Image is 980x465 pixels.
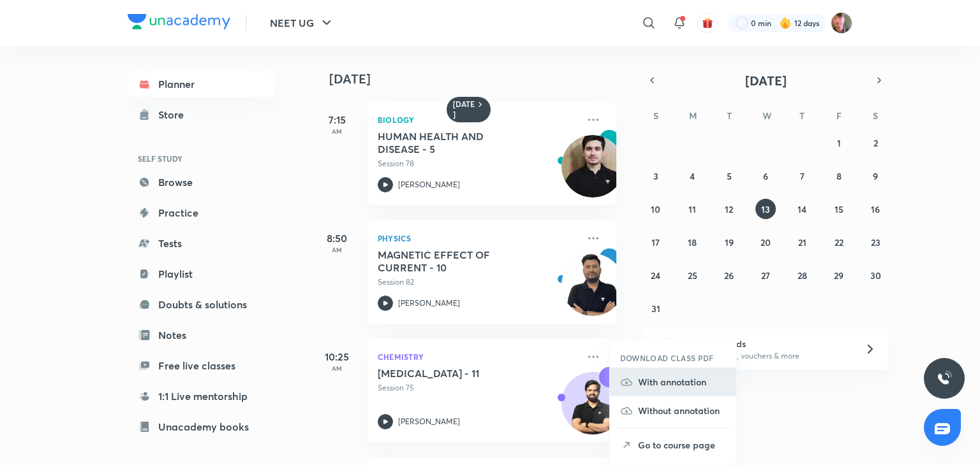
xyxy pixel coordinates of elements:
[837,137,841,149] abbr: August 1, 2025
[651,203,660,215] abbr: August 10, 2025
[697,13,718,33] button: avatar
[378,276,578,288] p: Session 82
[792,199,812,219] button: August 14, 2025
[378,367,537,380] h5: HYDROCARBONS - 11
[311,246,362,254] p: AM
[702,17,713,29] img: avatar
[836,170,842,182] abbr: August 8, 2025
[834,269,843,282] abbr: August 29, 2025
[638,438,726,452] p: Go to course page
[651,269,660,282] abbr: August 24, 2025
[719,232,739,252] button: August 19, 2025
[646,265,666,285] button: August 24, 2025
[262,10,342,36] button: NEET UG
[792,265,812,285] button: August 28, 2025
[653,336,679,362] img: referral
[128,102,276,127] a: Store
[688,203,696,215] abbr: August 11, 2025
[646,298,666,318] button: August 31, 2025
[688,236,697,248] abbr: August 18, 2025
[646,232,666,252] button: August 17, 2025
[873,110,878,122] abbr: Saturday
[682,232,702,252] button: August 18, 2025
[829,265,849,285] button: August 29, 2025
[378,130,537,155] h5: HUMAN HEALTH AND DISEASE - 5
[798,236,806,248] abbr: August 21, 2025
[682,166,702,186] button: August 4, 2025
[692,337,849,350] h6: Refer friends
[646,166,666,186] button: August 3, 2025
[378,248,537,274] h5: MAGNETIC EFFECT OF CURRENT - 10
[745,72,787,89] span: [DATE]
[835,236,843,248] abbr: August 22, 2025
[311,127,362,135] p: AM
[831,12,852,34] img: Ravii
[724,269,734,282] abbr: August 26, 2025
[378,382,578,394] p: Session 75
[761,269,770,282] abbr: August 27, 2025
[755,199,776,219] button: August 13, 2025
[398,416,460,427] p: [PERSON_NAME]
[311,349,362,364] h5: 10:25
[128,14,230,29] img: Company Logo
[792,166,812,186] button: August 7, 2025
[762,110,771,122] abbr: Wednesday
[128,169,276,195] a: Browse
[719,166,739,186] button: August 5, 2025
[727,170,732,182] abbr: August 5, 2025
[638,404,726,417] p: Without annotation
[725,203,733,215] abbr: August 12, 2025
[798,269,807,282] abbr: August 28, 2025
[873,137,878,149] abbr: August 2, 2025
[653,170,658,182] abbr: August 3, 2025
[689,110,697,122] abbr: Monday
[620,352,714,364] h6: DOWNLOAD CLASS PDF
[763,170,768,182] abbr: August 6, 2025
[829,199,849,219] button: August 15, 2025
[800,170,805,182] abbr: August 7, 2025
[398,179,460,190] p: [PERSON_NAME]
[378,112,578,127] p: Biology
[661,71,870,89] button: [DATE]
[871,203,880,215] abbr: August 16, 2025
[398,297,460,309] p: [PERSON_NAME]
[128,71,276,97] a: Planner
[128,353,276,378] a: Free live classes
[865,199,886,219] button: August 16, 2025
[719,265,739,285] button: August 26, 2025
[719,199,739,219] button: August 12, 2025
[128,383,276,409] a: 1:1 Live mentorship
[792,232,812,252] button: August 21, 2025
[835,203,843,215] abbr: August 15, 2025
[638,375,726,389] p: With annotation
[651,236,660,248] abbr: August 17, 2025
[870,269,881,282] abbr: August 30, 2025
[761,236,771,248] abbr: August 20, 2025
[755,265,776,285] button: August 27, 2025
[653,110,658,122] abbr: Sunday
[128,292,276,317] a: Doubts & solutions
[755,232,776,252] button: August 20, 2025
[755,166,776,186] button: August 6, 2025
[378,349,578,364] p: Chemistry
[562,379,623,440] img: Avatar
[329,71,629,87] h4: [DATE]
[128,148,276,169] h6: SELF STUDY
[128,414,276,440] a: Unacademy books
[311,364,362,372] p: AM
[453,99,475,120] h6: [DATE]
[682,265,702,285] button: August 25, 2025
[937,371,952,386] img: ttu
[651,303,660,315] abbr: August 31, 2025
[128,231,276,256] a: Tests
[829,132,849,153] button: August 1, 2025
[761,203,770,215] abbr: August 13, 2025
[128,200,276,225] a: Practice
[865,232,886,252] button: August 23, 2025
[688,269,697,282] abbr: August 25, 2025
[158,107,191,122] div: Store
[836,110,842,122] abbr: Friday
[799,110,805,122] abbr: Thursday
[865,166,886,186] button: August 9, 2025
[128,322,276,348] a: Notes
